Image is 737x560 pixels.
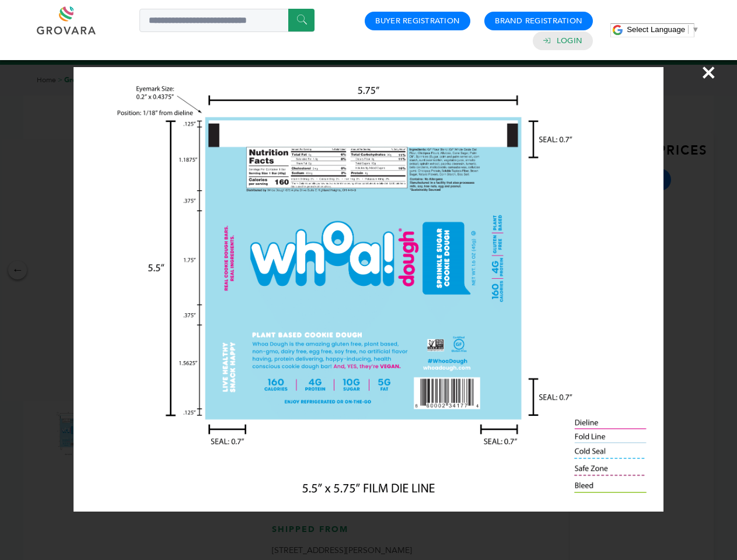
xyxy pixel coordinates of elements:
[701,56,717,89] span: ×
[627,25,699,34] a: Select Language​
[691,25,699,34] span: ▼
[557,36,582,46] a: Login
[688,25,689,34] span: ​
[375,16,460,26] a: Buyer Registration
[74,67,663,512] img: Image Preview
[627,25,685,34] span: Select Language
[495,16,582,26] a: Brand Registration
[139,9,315,32] input: Search a product or brand...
